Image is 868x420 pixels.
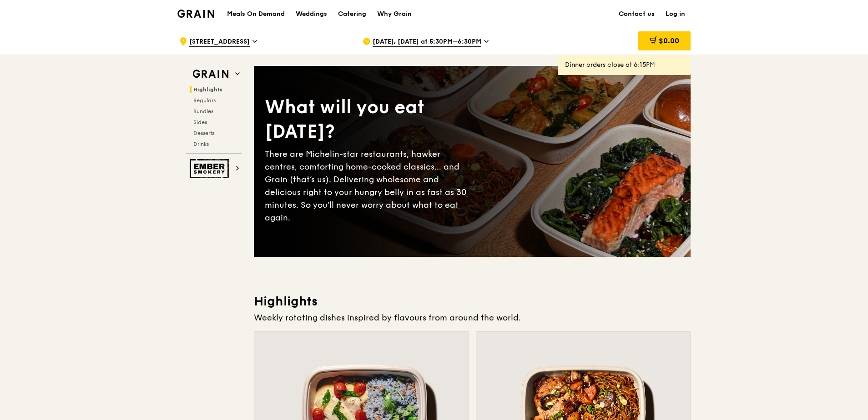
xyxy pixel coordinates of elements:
div: Weekly rotating dishes inspired by flavours from around the world. [254,311,691,324]
img: Ember Smokery web logo [190,159,232,178]
a: Contact us [613,0,660,28]
div: What will you eat [DATE]? [265,95,472,144]
div: Catering [338,0,366,28]
span: Highlights [193,86,222,93]
h3: Highlights [254,293,691,310]
div: Weddings [296,0,327,28]
span: Desserts [193,130,214,136]
h1: Meals On Demand [227,10,285,19]
div: Dinner orders close at 6:15PM [565,60,683,70]
div: Why Grain [377,0,412,28]
span: Bundles [193,108,213,115]
span: [DATE], [DATE] at 5:30PM–6:30PM [373,37,481,47]
div: There are Michelin-star restaurants, hawker centres, comforting home-cooked classics… and Grain (... [265,148,472,224]
a: Why Grain [372,0,417,28]
img: Grain [177,10,214,18]
a: Weddings [290,0,333,28]
a: Log in [660,0,691,28]
span: Sides [193,119,207,125]
img: Grain web logo [190,66,232,82]
span: [STREET_ADDRESS] [189,37,250,47]
a: Catering [333,0,372,28]
span: Regulars [193,97,216,104]
span: $0.00 [659,36,679,45]
span: Drinks [193,141,209,147]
